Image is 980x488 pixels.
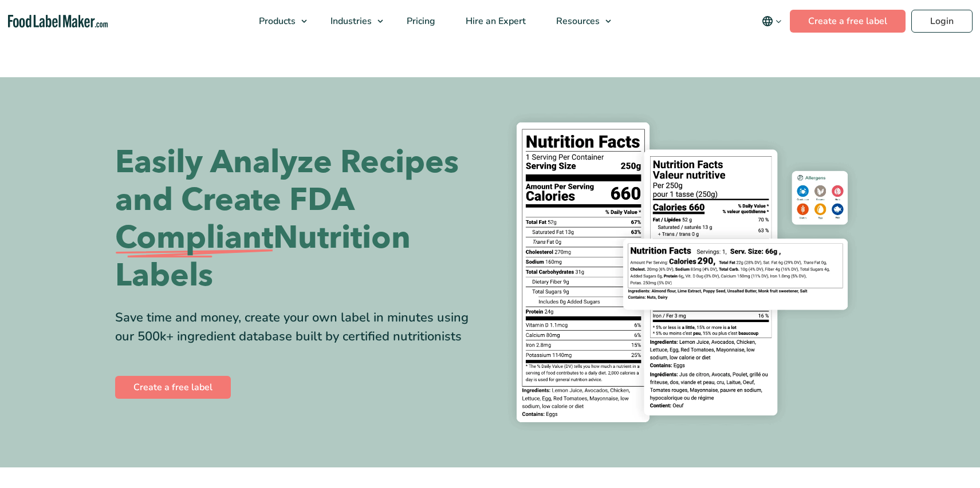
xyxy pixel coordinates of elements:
[115,219,273,257] span: Compliant
[911,10,973,33] a: Login
[255,15,297,27] span: Products
[790,10,906,33] a: Create a free label
[115,144,482,295] h1: Easily Analyze Recipes and Create FDA Nutrition Labels
[115,308,482,346] div: Save time and money, create your own label in minutes using our 500k+ ingredient database built b...
[327,15,373,27] span: Industries
[462,15,527,27] span: Hire an Expert
[115,376,231,399] a: Create a free label
[403,15,436,27] span: Pricing
[553,15,601,27] span: Resources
